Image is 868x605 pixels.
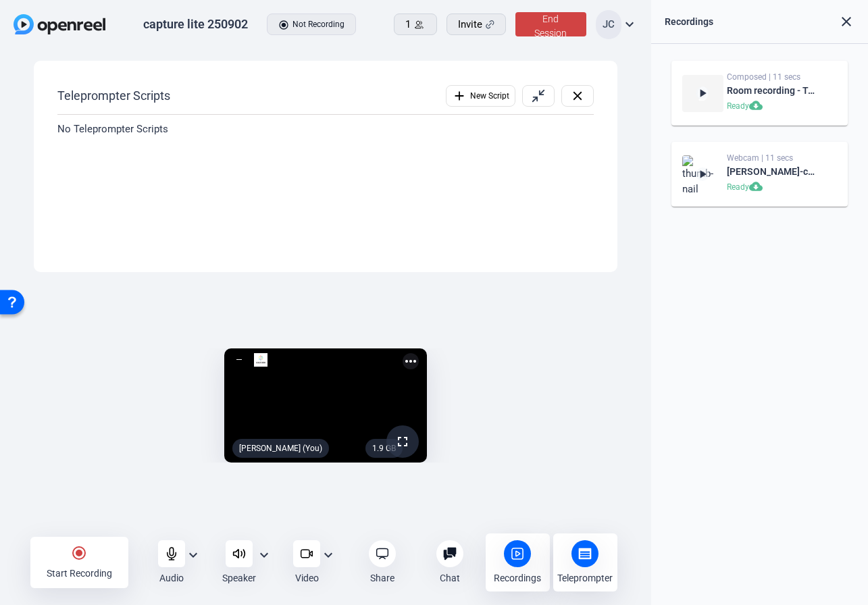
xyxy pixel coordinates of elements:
mat-icon: close [570,88,585,103]
div: JC [596,10,621,39]
mat-icon: cloud_download [749,99,765,115]
div: Webcam | 11 secs [727,153,820,163]
div: [PERSON_NAME]-capture lite 250902-1756815027673-webcam [727,163,820,180]
span: Invite [458,17,482,32]
div: Speaker [222,571,256,585]
img: OpenReel logo [14,14,105,34]
mat-icon: fullscreen [394,433,411,450]
span: 1 [405,17,411,32]
div: Ready [727,180,820,196]
div: Teleprompter Scripts [57,86,170,105]
img: thumb-nail [682,75,723,112]
div: Chat [440,571,460,585]
span: New Script [470,83,509,109]
mat-icon: expand_more [320,547,336,563]
img: logo [254,353,267,367]
div: Recordings [665,14,713,30]
button: New Script [446,85,515,107]
mat-icon: more_horiz [403,353,419,369]
div: Audio [159,571,184,585]
div: [PERSON_NAME] (You) [232,439,329,458]
button: 1 [394,14,437,35]
mat-icon: radio_button_checked [71,545,87,561]
button: Invite [446,14,507,35]
div: Recordings [494,571,541,585]
mat-icon: play_arrow [696,86,709,100]
span: End Session [534,14,567,38]
button: End Session [515,12,586,36]
mat-icon: expand_more [256,547,272,563]
div: Room recording - Take 1 - backup [727,82,820,99]
mat-icon: close [838,14,854,30]
div: Start Recording [47,567,112,580]
div: capture lite 250902 [143,16,248,32]
div: Teleprompter [557,571,613,585]
div: 1.9 GB [365,439,403,458]
div: Share [370,571,394,585]
div: Ready [727,99,820,115]
div: Composed | 11 secs [727,72,820,82]
div: Video [295,571,319,585]
mat-icon: cloud_download [749,180,765,196]
mat-icon: play_arrow [696,167,709,181]
mat-icon: expand_more [621,16,638,32]
mat-icon: add [452,88,467,103]
mat-icon: expand_more [185,547,201,563]
p: No Teleprompter Scripts [57,122,594,137]
img: thumb-nail [682,155,723,192]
